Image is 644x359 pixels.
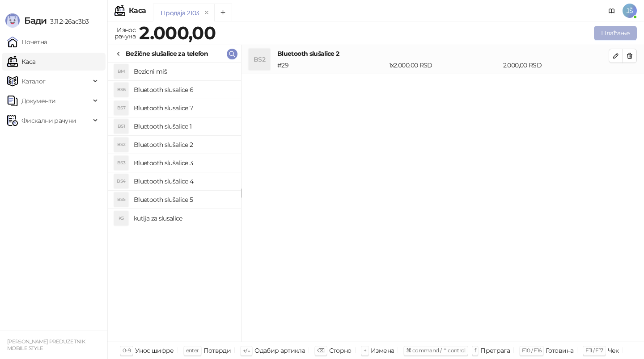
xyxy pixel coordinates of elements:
div: BS5 [114,192,128,207]
div: Износ рачуна [113,24,137,42]
span: ↑/↓ [243,347,250,354]
span: Документи [21,92,55,110]
span: Фискални рачуни [21,112,76,129]
div: # 29 [275,60,387,70]
div: Одабир артикла [254,345,305,356]
span: Бади [24,15,47,26]
span: F11 / F17 [585,347,603,354]
h4: Bluetooth slušalice 4 [134,174,234,188]
div: Bežične slušalice za telefon [126,49,208,58]
div: Каса [129,7,146,14]
div: BS1 [114,119,128,134]
div: Претрага [480,345,510,356]
span: ⌘ command / ⌃ control [406,347,466,354]
a: Документација [605,4,619,18]
div: BS7 [114,101,128,115]
div: Готовина [546,345,573,356]
span: F10 / F16 [522,347,541,354]
strong: 2.000,00 [139,22,216,44]
h4: Bluetooth slušalice 2 [134,138,234,152]
span: + [364,347,366,354]
h4: Bezicni miš [134,64,234,79]
div: Чек [608,345,619,356]
small: [PERSON_NAME] PREDUZETNIK MOBILE STYLE [7,338,85,351]
h4: Bluetooth slušalice 5 [134,192,234,207]
span: ⌫ [317,347,324,354]
div: Унос шифре [135,345,174,356]
span: 3.11.2-26ac3b3 [47,17,89,25]
span: f [475,347,476,354]
div: Измена [371,345,394,356]
h4: Bluetooth slusalice 6 [134,83,234,97]
h4: Bluetooth slusalice 7 [134,101,234,115]
span: Каталог [21,72,46,90]
h4: Bluetooth slušalice 3 [134,156,234,170]
div: 1 x 2.000,00 RSD [387,60,501,70]
h4: Bluetooth slušalice 1 [134,119,234,134]
div: BS2 [114,138,128,152]
div: Сторно [329,345,352,356]
button: Плаћање [594,26,637,40]
button: Add tab [214,4,232,21]
div: KS [114,211,128,225]
a: Каса [7,53,35,71]
div: grid [108,63,241,342]
div: BS4 [114,174,128,188]
span: enter [186,347,199,354]
div: Продаја 2103 [161,8,199,18]
h4: kutija za slusalice [134,211,234,225]
span: 0-9 [123,347,131,354]
span: JŠ [623,4,637,18]
div: BS3 [114,156,128,170]
div: BM [114,64,128,79]
div: Потврди [203,345,231,356]
div: BS2 [249,49,270,70]
a: Почетна [7,33,47,51]
div: 2.000,00 RSD [501,60,610,70]
div: BS6 [114,83,128,97]
h4: Bluetooth slušalice 2 [277,49,609,58]
img: Logo [5,13,20,28]
button: remove [201,9,212,17]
